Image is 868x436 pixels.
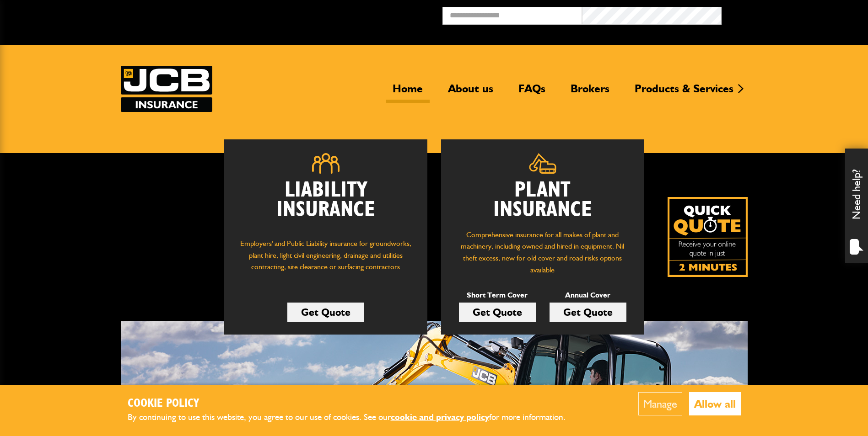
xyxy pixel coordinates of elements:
a: cookie and privacy policy [391,412,489,422]
a: Get your insurance quote isn just 2-minutes [668,197,748,277]
div: Need help? [845,149,868,263]
p: Employers' and Public Liability insurance for groundworks, plant hire, light civil engineering, d... [238,238,414,282]
img: Quick Quote [668,197,748,277]
a: Products & Services [628,82,740,103]
a: JCB Insurance Services [121,66,212,112]
img: JCB Insurance Services logo [121,66,212,112]
a: Brokers [564,82,616,103]
h2: Cookie Policy [128,397,581,411]
p: Short Term Cover [459,289,536,301]
a: About us [441,82,500,103]
a: Get Quote [287,303,364,322]
a: Get Quote [550,303,626,322]
p: By continuing to use this website, you agree to our use of cookies. See our for more information. [128,410,581,425]
button: Manage [638,392,682,415]
a: Home [386,82,430,103]
button: Broker Login [722,7,861,21]
button: Allow all [689,392,741,415]
h2: Plant Insurance [455,181,631,220]
h2: Liability Insurance [238,181,414,229]
p: Annual Cover [550,289,626,301]
p: Comprehensive insurance for all makes of plant and machinery, including owned and hired in equipm... [455,229,631,276]
a: Get Quote [459,303,536,322]
a: FAQs [512,82,552,103]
